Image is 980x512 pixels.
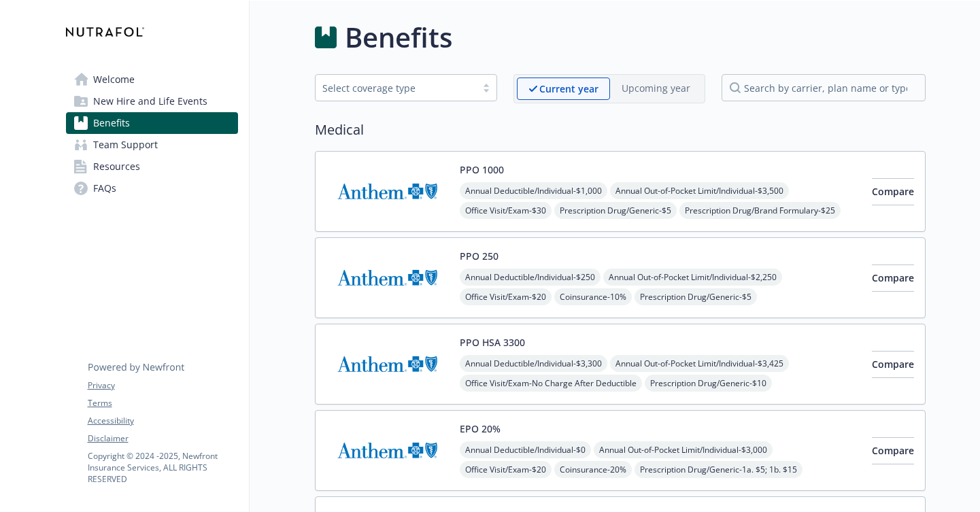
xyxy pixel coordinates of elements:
[594,441,773,458] span: Annual Out-of-Pocket Limit/Individual - $3,000
[872,358,914,371] span: Compare
[610,182,789,199] span: Annual Out-of-Pocket Limit/Individual - $3,500
[554,202,677,219] span: Prescription Drug/Generic - $5
[872,264,914,292] button: Compare
[872,178,914,205] button: Compare
[66,156,238,177] a: Resources
[460,335,525,349] button: PPO HSA 3300
[326,249,449,307] img: Anthem Blue Cross carrier logo
[315,120,926,140] h2: Medical
[460,269,601,286] span: Annual Deductible/Individual - $250
[610,78,702,100] span: Upcoming year
[345,17,452,58] h1: Benefits
[93,112,130,134] span: Benefits
[460,288,552,305] span: Office Visit/Exam - $20
[554,288,632,305] span: Coinsurance - 10%
[66,134,238,156] a: Team Support
[93,69,135,90] span: Welcome
[554,461,632,478] span: Coinsurance - 20%
[635,461,802,478] span: Prescription Drug/Generic - 1a. $5; 1b. $15
[872,185,914,198] span: Compare
[66,69,238,90] a: Welcome
[872,271,914,284] span: Compare
[872,437,914,464] button: Compare
[88,415,237,427] a: Accessibility
[872,444,914,457] span: Compare
[66,90,238,112] a: New Hire and Life Events
[635,288,757,305] span: Prescription Drug/Generic - $5
[326,163,449,220] img: Anthem Blue Cross carrier logo
[603,269,782,286] span: Annual Out-of-Pocket Limit/Individual - $2,250
[460,441,591,458] span: Annual Deductible/Individual - $0
[93,90,207,112] span: New Hire and Life Events
[460,182,607,199] span: Annual Deductible/Individual - $1,000
[460,375,642,392] span: Office Visit/Exam - No Charge After Deductible
[322,81,469,95] div: Select coverage type
[872,351,914,378] button: Compare
[622,81,690,95] p: Upcoming year
[722,74,926,101] input: search by carrier, plan name or type
[610,355,789,372] span: Annual Out-of-Pocket Limit/Individual - $3,425
[88,432,237,445] a: Disclaimer
[66,112,238,134] a: Benefits
[679,202,841,219] span: Prescription Drug/Brand Formulary - $25
[326,335,449,393] img: Anthem Blue Cross carrier logo
[460,422,501,436] button: EPO 20%
[460,202,552,219] span: Office Visit/Exam - $30
[93,134,158,156] span: Team Support
[460,461,552,478] span: Office Visit/Exam - $20
[93,177,116,199] span: FAQs
[460,355,607,372] span: Annual Deductible/Individual - $3,300
[66,177,238,199] a: FAQs
[539,82,598,96] p: Current year
[326,422,449,479] img: Anthem Blue Cross carrier logo
[88,379,237,392] a: Privacy
[645,375,772,392] span: Prescription Drug/Generic - $10
[460,163,504,177] button: PPO 1000
[93,156,140,177] span: Resources
[88,397,237,409] a: Terms
[88,450,237,485] p: Copyright © 2024 - 2025 , Newfront Insurance Services, ALL RIGHTS RESERVED
[460,249,499,263] button: PPO 250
